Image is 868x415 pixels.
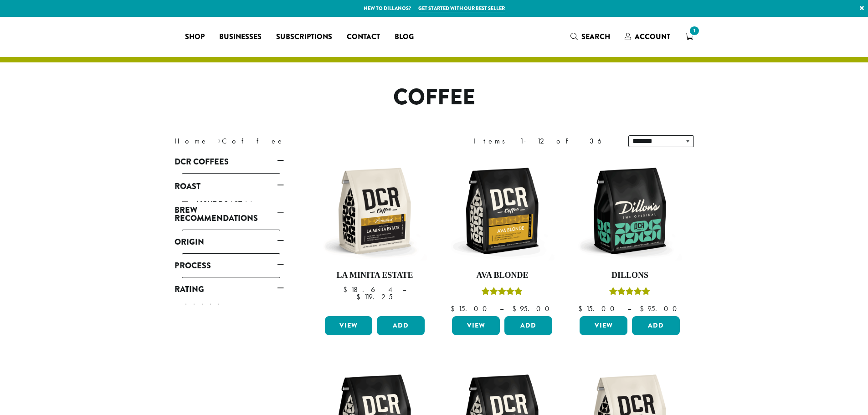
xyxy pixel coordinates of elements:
div: Brew Recommendations [175,226,284,234]
span: Blog [395,31,414,43]
span: ★ [215,300,223,313]
img: DCR-12oz-Ava-Blonde-Stock-scaled.png [450,159,555,263]
span: Search [581,31,610,42]
h4: Ava Blonde [450,271,555,281]
span: ★ [190,300,198,313]
span: Light Roast [196,199,244,210]
bdi: 18.64 [343,285,394,294]
span: – [500,304,503,313]
button: Add [377,316,425,335]
span: Account [635,31,670,42]
a: View [452,316,500,335]
bdi: 15.00 [451,304,491,313]
h1: Coffee [168,84,701,111]
button: Add [504,316,552,335]
div: Rated 5.00 out of 5 [609,286,650,300]
span: $ [343,285,351,294]
button: Add [632,316,680,335]
span: – [627,304,631,313]
bdi: 15.00 [578,304,619,313]
span: ★ [206,300,215,313]
a: Ava BlondeRated 5.00 out of 5 [450,159,555,313]
nav: Breadcrumb [175,136,421,147]
a: Process [175,258,284,273]
div: Rating [175,297,284,305]
span: ★ [182,300,190,313]
div: Items 1-12 of 36 [473,136,615,147]
span: $ [640,304,647,313]
bdi: 95.00 [640,304,681,313]
span: $ [451,304,458,313]
a: View [580,316,627,335]
a: Home [175,136,208,146]
span: $ [512,304,520,313]
h4: Dillons [577,271,682,281]
span: Businesses [219,31,262,43]
a: Get started with our best seller [418,5,505,12]
div: Roast [175,194,284,202]
img: DCR-12oz-La-Minita-Estate-Stock-scaled.png [322,159,427,263]
a: View [325,316,373,335]
a: La Minita Estate [323,159,427,313]
div: DCR Coffees [175,169,284,178]
span: $ [356,292,364,302]
a: DillonsRated 5.00 out of 5 [577,159,682,313]
bdi: 119.25 [356,292,393,302]
span: ★ [198,300,206,313]
a: Origin [175,234,284,250]
a: Brew Recommendations [175,202,284,226]
a: DCR Coffees [175,154,284,169]
bdi: 95.00 [512,304,554,313]
span: $ [578,304,586,313]
span: Subscriptions [276,31,332,43]
span: (3) [244,199,253,210]
span: Contact [347,31,380,43]
a: Search [563,29,617,44]
a: Rating [175,282,284,297]
span: 1 [688,25,700,37]
h4: La Minita Estate [323,271,427,281]
div: Rated 5.00 out of 5 [482,286,523,300]
a: Roast [175,179,284,194]
span: › [218,133,221,147]
img: DCR-12oz-Dillons-Stock-scaled.png [577,159,682,263]
span: Shop [185,31,205,43]
a: Shop [178,30,212,44]
div: Origin [175,250,284,258]
span: – [402,285,406,294]
div: Process [175,273,284,282]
